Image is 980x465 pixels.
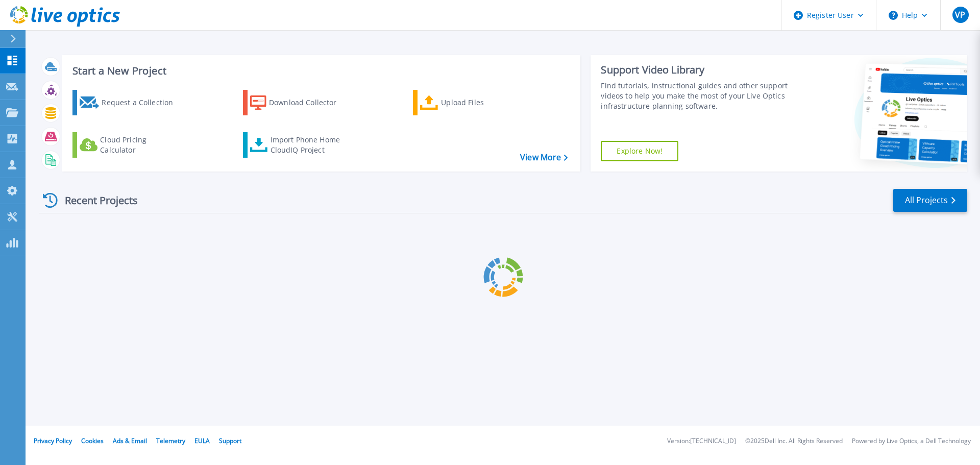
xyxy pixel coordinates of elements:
a: View More [520,153,568,162]
a: All Projects [893,189,967,212]
a: Privacy Policy [34,436,72,445]
li: Powered by Live Optics, a Dell Technology [852,438,971,445]
a: Request a Collection [72,90,186,115]
div: Find tutorials, instructional guides and other support videos to help you make the most of your L... [601,81,793,111]
a: Cloud Pricing Calculator [72,132,186,158]
li: Version: [TECHNICAL_ID] [667,438,736,445]
a: Download Collector [243,90,357,115]
div: Download Collector [269,92,351,113]
div: Upload Files [441,92,523,113]
div: Support Video Library [601,63,793,77]
div: Import Phone Home CloudIQ Project [271,135,350,155]
a: Support [219,436,241,445]
a: Telemetry [156,436,185,445]
div: Request a Collection [102,92,183,113]
a: Cookies [81,436,104,445]
a: Upload Files [413,90,527,115]
a: EULA [194,436,210,445]
li: © 2025 Dell Inc. All Rights Reserved [745,438,843,445]
div: Cloud Pricing Calculator [100,135,182,155]
span: VP [955,11,965,19]
a: Ads & Email [113,436,147,445]
a: Explore Now! [601,141,678,161]
div: Recent Projects [39,188,152,213]
h3: Start a New Project [72,65,568,77]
